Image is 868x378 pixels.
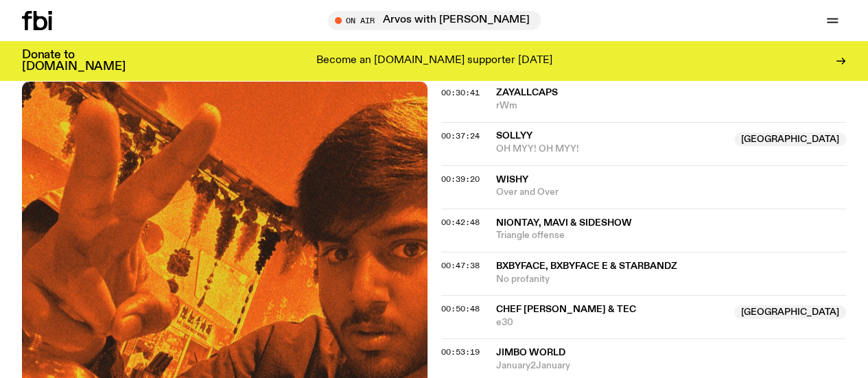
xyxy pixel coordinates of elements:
[441,217,480,228] span: 00:42:48
[496,186,847,199] span: Over and Over
[441,262,480,270] button: 00:47:38
[328,11,541,30] button: On AirArvos with [PERSON_NAME]
[496,316,727,329] span: e30
[496,305,636,314] span: Chef [PERSON_NAME] & Tec
[22,49,126,73] h3: Donate to [DOMAIN_NAME]
[496,261,677,271] span: Bxbyface, Bxbyface E & StarBandz
[496,218,632,228] span: Niontay, MAVI & Sideshow
[496,229,847,242] span: Triangle offense
[496,273,847,286] span: No profanity
[496,359,847,373] span: January2January
[496,143,727,156] span: OH MYY! OH MYY!
[734,132,846,146] span: [GEOGRAPHIC_DATA]
[316,55,552,67] p: Become an [DOMAIN_NAME] supporter [DATE]
[441,176,480,183] button: 00:39:20
[441,346,480,357] span: 00:53:19
[441,174,480,185] span: 00:39:20
[496,99,847,113] span: rWm
[496,131,532,141] span: SOLLYY
[441,305,480,313] button: 00:50:48
[441,349,480,356] button: 00:53:19
[496,348,565,357] span: Jimbo World
[441,219,480,226] button: 00:42:48
[441,260,480,271] span: 00:47:38
[441,132,480,140] button: 00:37:24
[441,130,480,141] span: 00:37:24
[734,305,846,319] span: [GEOGRAPHIC_DATA]
[441,89,480,97] button: 00:30:41
[441,87,480,98] span: 00:30:41
[496,88,558,97] span: zayALLCAPS
[441,303,480,314] span: 00:50:48
[496,175,528,185] span: Wishy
